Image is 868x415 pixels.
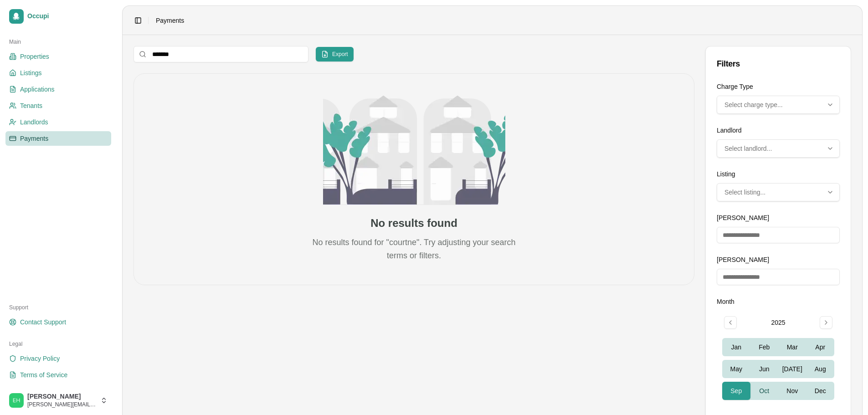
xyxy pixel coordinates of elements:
button: Jun [750,360,779,378]
span: Privacy Policy [20,354,60,363]
button: Multi-select: 0 of 7 options selected. Select landlord... [717,139,840,158]
span: Select landlord... [724,144,772,153]
button: Mar [778,338,806,356]
button: Feb [750,338,779,356]
span: Terms of Service [20,370,67,379]
button: Jan [722,338,750,356]
img: Stephen Pearlstein [9,393,24,408]
button: Dec [806,382,835,400]
span: Export [332,51,348,58]
button: Oct [750,382,779,400]
span: Select charge type... [724,100,783,109]
a: Listings [5,66,111,80]
p: No results found for "courtne". Try adjusting your search terms or filters. [312,236,516,263]
label: Landlord [717,127,742,134]
nav: breadcrumb [156,16,184,25]
div: Filters [717,57,840,70]
button: [DATE] [778,360,806,378]
button: Aug [806,360,835,378]
label: Listing [717,170,735,178]
div: 2025 [771,318,785,327]
a: Contact Support [5,315,111,329]
a: Occupi [5,5,111,27]
button: Apr [806,338,835,356]
a: Landlords [5,115,111,129]
label: Charge Type [717,83,753,90]
div: Support [5,300,111,315]
img: No results found [323,96,505,205]
a: Payments [5,131,111,146]
span: Payments [156,16,184,25]
a: Privacy Policy [5,351,111,366]
span: Occupi [27,12,108,20]
a: Terms of Service [5,368,111,382]
div: Main [5,35,111,49]
button: Sep [722,382,750,400]
span: Select listing... [724,188,765,197]
span: Listings [20,68,41,77]
button: Stephen Pearlstein[PERSON_NAME][PERSON_NAME][EMAIL_ADDRESS][DOMAIN_NAME] [5,389,111,411]
label: [PERSON_NAME] [717,214,769,221]
label: [PERSON_NAME] [717,256,769,263]
button: Multi-select: 0 of 47 options selected. Select listing... [717,183,840,201]
button: Multi-select: 0 of 5 options selected. Select charge type... [717,96,840,114]
button: Export [316,47,354,61]
h3: No results found [370,216,457,231]
span: [PERSON_NAME][EMAIL_ADDRESS][DOMAIN_NAME] [27,401,97,408]
span: Properties [20,52,49,61]
a: Properties [5,49,111,64]
a: Applications [5,82,111,97]
span: Contact Support [20,318,66,327]
a: Tenants [5,98,111,113]
span: Applications [20,85,55,94]
button: Nov [778,382,806,400]
span: Landlords [20,118,48,127]
label: Month [717,298,734,305]
div: Legal [5,337,111,351]
button: May [722,360,750,378]
span: Tenants [20,101,42,110]
span: [PERSON_NAME] [27,393,97,401]
span: Payments [20,134,48,143]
